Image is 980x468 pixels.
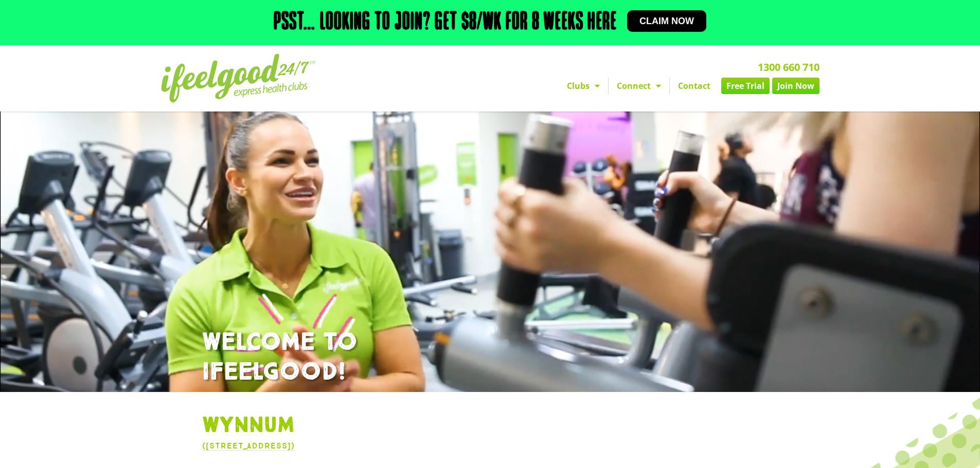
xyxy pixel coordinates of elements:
[202,441,295,451] a: ([STREET_ADDRESS])
[202,328,778,387] h1: WELCOME TO IFEELGOOD!
[627,10,706,32] a: Claim now
[639,16,694,26] span: Claim now
[670,78,719,94] a: Contact
[772,78,819,94] a: Join Now
[395,78,819,94] nav: Menu
[274,10,617,35] h2: Psst… Looking to join? Get $8/wk for 8 weeks here
[721,78,770,94] a: Free Trial
[559,78,608,94] a: Clubs
[609,78,669,94] a: Connect
[758,60,819,74] a: 1300 660 710
[202,413,778,439] h1: Wynnum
